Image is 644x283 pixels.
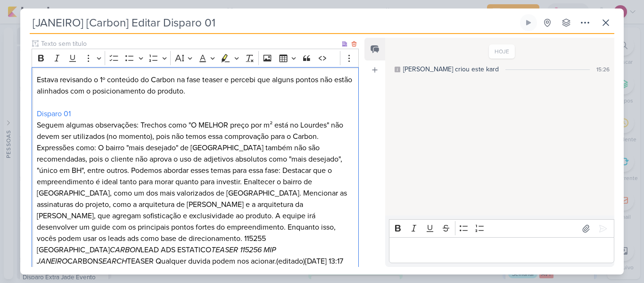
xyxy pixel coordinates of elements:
div: 15:26 [596,65,610,74]
i: SEARCH [98,257,127,266]
i: CARBON [110,245,140,255]
div: Editor toolbar [32,49,359,67]
span: (editado)[DATE] 13:17 [276,257,343,266]
div: Ligar relógio [525,19,532,26]
div: Este log é visível à todos no kard [395,67,400,72]
i: TEASER 115256 MIP JANEIRO [37,245,276,266]
a: Disparo 01 [37,109,71,119]
p: Seguem algumas observações: Trechos como "O MELHOR preço por m² está no Lourdes" não devem ser ut... [37,120,354,267]
input: Texto sem título [39,39,340,49]
div: Laís criou este kard [403,64,499,74]
div: Editor toolbar [389,219,614,238]
div: Editor editing area: main [389,237,614,263]
input: Kard Sem Título [30,14,518,31]
p: Estava revisando o 1º conteúdo do Carbon na fase teaser e percebi que alguns pontos não estão ali... [37,74,354,97]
